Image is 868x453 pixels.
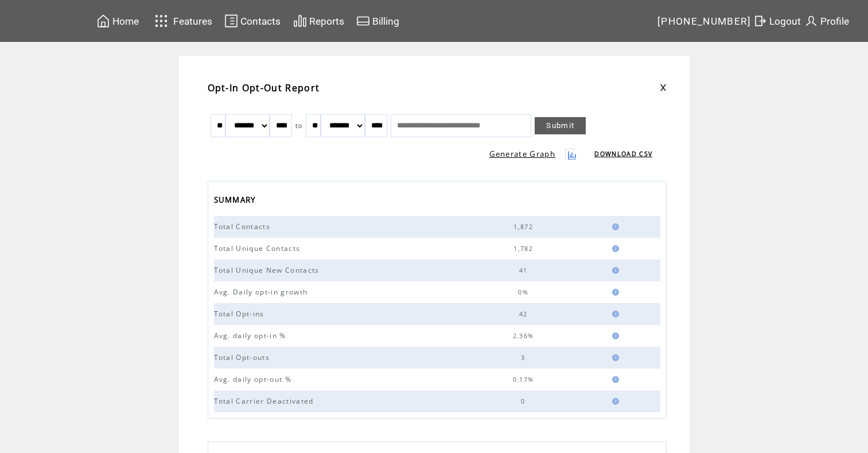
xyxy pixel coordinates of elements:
span: 1,782 [513,245,536,253]
img: help.gif [609,289,619,296]
span: Total Opt-ins [214,309,267,319]
a: Contacts [223,12,282,30]
span: Profile [820,16,849,27]
span: to [295,122,303,130]
a: Logout [752,12,803,30]
span: Total Carrier Deactivated [214,396,317,406]
span: Total Contacts [214,222,274,231]
span: 0% [518,288,531,296]
a: Profile [803,12,851,30]
a: Features [150,10,215,32]
span: Contacts [240,16,281,27]
span: SUMMARY [214,192,259,211]
a: Reports [291,12,346,30]
span: Avg. Daily opt-in growth [214,287,311,297]
span: 42 [519,310,531,318]
span: Total Unique New Contacts [214,265,322,275]
img: help.gif [609,311,619,318]
span: Avg. daily opt-out % [214,374,295,384]
span: 41 [519,266,531,274]
img: help.gif [609,332,619,339]
span: [PHONE_NUMBER] [657,16,752,27]
a: Submit [535,117,586,134]
img: help.gif [609,267,619,274]
img: home.svg [96,14,110,28]
img: features.svg [151,11,172,30]
span: Billing [372,16,399,27]
img: help.gif [609,398,619,405]
a: DOWNLOAD CSV [594,150,652,158]
span: 2.36% [513,332,537,340]
span: 0 [521,397,528,405]
img: profile.svg [804,14,818,28]
a: Home [95,12,141,30]
span: Avg. daily opt-in % [214,331,289,340]
img: help.gif [609,354,619,361]
span: Total Unique Contacts [214,243,303,253]
span: 0.17% [513,375,537,384]
a: Generate Graph [489,149,556,159]
span: Opt-In Opt-Out Report [208,82,320,94]
span: Logout [769,16,801,27]
img: creidtcard.svg [356,14,370,28]
span: Features [173,16,212,27]
img: exit.svg [753,14,767,28]
span: Reports [309,16,344,27]
span: 3 [521,354,528,362]
img: chart.svg [293,14,307,28]
img: help.gif [609,223,619,230]
img: help.gif [609,376,619,383]
a: Billing [355,12,401,30]
img: contacts.svg [224,14,238,28]
img: help.gif [609,245,619,252]
span: Home [112,16,139,27]
span: Total Opt-outs [214,353,273,362]
span: 1,872 [513,223,536,231]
